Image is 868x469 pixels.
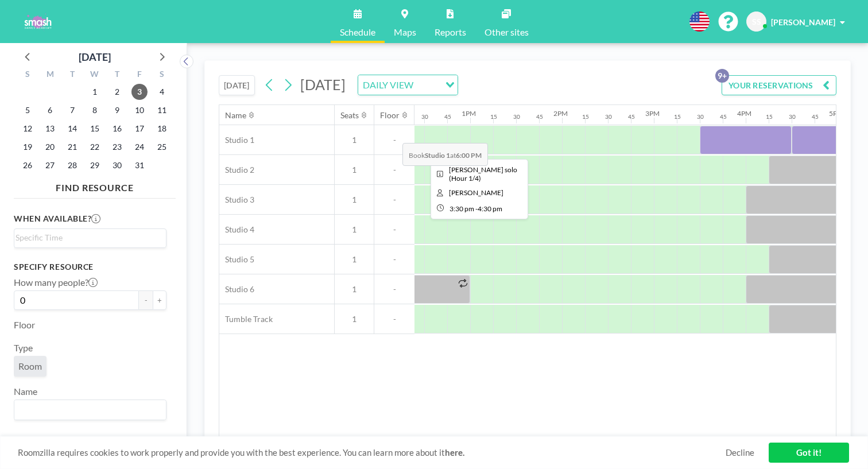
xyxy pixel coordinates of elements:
span: Amelia solo (Hour 1/4) [449,165,517,183]
span: - [374,254,414,265]
label: Type [14,342,33,354]
span: SS [752,17,761,27]
div: Seats [340,110,359,121]
div: S [17,68,39,83]
span: [DATE] [300,76,346,93]
div: 30 [697,113,704,121]
span: 1 [335,224,374,235]
span: Sunday, October 12, 2025 [20,121,36,137]
div: W [84,68,106,83]
span: Book at [402,143,488,166]
span: Tumble Track [219,314,273,324]
input: Search for option [15,231,160,244]
span: Room [18,361,42,372]
span: Wednesday, October 15, 2025 [87,121,103,137]
span: 1 [335,165,374,175]
span: Monday, October 27, 2025 [42,157,58,173]
span: Thursday, October 2, 2025 [109,84,125,100]
span: 4:30 PM [478,204,502,213]
div: Search for option [14,400,166,420]
div: 45 [720,113,727,121]
span: Studio 3 [219,195,254,205]
button: [DATE] [219,75,255,95]
span: Friday, October 17, 2025 [131,121,148,137]
div: 30 [513,113,520,121]
div: 15 [582,113,589,121]
span: Wednesday, October 22, 2025 [87,139,103,155]
span: Studio 6 [219,284,254,294]
span: 1 [335,314,374,324]
span: Tuesday, October 14, 2025 [64,121,80,137]
span: Sunday, October 19, 2025 [20,139,36,155]
span: [PERSON_NAME] [771,17,835,27]
label: How many people? [14,277,98,288]
span: Spencer Stringham [449,188,503,197]
span: Friday, October 10, 2025 [131,102,148,118]
div: 30 [421,113,428,121]
button: YOUR RESERVATIONS9+ [722,75,836,95]
span: Thursday, October 30, 2025 [109,157,125,173]
span: - [374,284,414,294]
div: 45 [536,113,543,121]
span: 1 [335,254,374,265]
span: Wednesday, October 1, 2025 [87,84,103,100]
span: 1 [335,284,374,294]
span: 1 [335,195,374,205]
a: Got it! [769,443,849,463]
span: Friday, October 31, 2025 [131,157,148,173]
span: Other sites [485,28,529,37]
div: 45 [444,113,451,121]
div: 2PM [553,109,568,118]
span: Friday, October 3, 2025 [131,84,148,100]
span: Maps [394,28,416,37]
div: 5PM [829,109,843,118]
label: Name [14,386,37,397]
h3: Specify resource [14,262,166,272]
span: Thursday, October 16, 2025 [109,121,125,137]
div: M [39,68,61,83]
div: F [128,68,150,83]
span: Studio 1 [219,135,254,145]
button: + [153,290,166,310]
div: 30 [789,113,796,121]
button: - [139,290,153,310]
span: Schedule [340,28,375,37]
span: 3:30 PM [449,204,474,213]
span: Tuesday, October 21, 2025 [64,139,80,155]
span: Sunday, October 26, 2025 [20,157,36,173]
div: 3PM [645,109,660,118]
div: Floor [380,110,400,121]
div: 30 [605,113,612,121]
span: Saturday, October 4, 2025 [154,84,170,100]
span: Friday, October 24, 2025 [131,139,148,155]
span: - [374,135,414,145]
div: 45 [628,113,635,121]
div: T [106,68,128,83]
span: Tuesday, October 7, 2025 [64,102,80,118]
span: Studio 5 [219,254,254,265]
span: Thursday, October 9, 2025 [109,102,125,118]
span: Reports [435,28,466,37]
h4: FIND RESOURCE [14,177,176,193]
b: 6:00 PM [456,151,482,160]
b: Studio 1 [425,151,450,160]
span: Tuesday, October 28, 2025 [64,157,80,173]
div: T [61,68,84,83]
span: - [374,195,414,205]
span: - [475,204,478,213]
p: 9+ [715,69,729,83]
span: - [374,165,414,175]
div: 4PM [737,109,751,118]
span: Monday, October 13, 2025 [42,121,58,137]
div: Search for option [358,75,458,95]
a: here. [445,447,464,458]
span: Monday, October 6, 2025 [42,102,58,118]
span: 1 [335,135,374,145]
div: 15 [674,113,681,121]
span: Sunday, October 5, 2025 [20,102,36,118]
input: Search for option [417,77,439,92]
span: Saturday, October 18, 2025 [154,121,170,137]
div: [DATE] [79,49,111,65]
span: Studio 2 [219,165,254,175]
div: 15 [490,113,497,121]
